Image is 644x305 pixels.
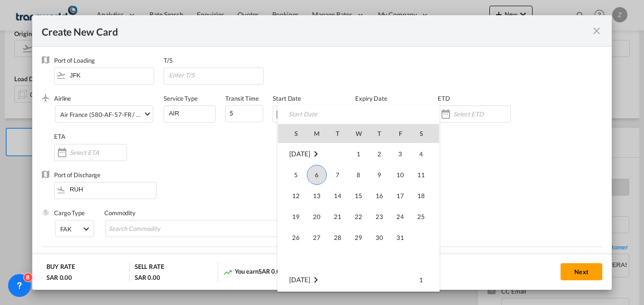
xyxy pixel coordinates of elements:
[348,206,369,227] td: Wednesday October 22 2025
[327,206,348,227] td: Tuesday October 21 2025
[390,164,411,185] td: Friday October 10 2025
[349,228,368,247] span: 29
[411,143,439,164] td: Saturday October 4 2025
[278,206,306,227] td: Sunday October 19 2025
[412,270,431,289] span: 1
[349,207,368,226] span: 22
[391,144,410,163] span: 3
[390,206,411,227] td: Friday October 24 2025
[328,186,347,205] span: 14
[278,185,439,206] tr: Week 3
[348,227,369,248] td: Wednesday October 29 2025
[411,206,439,227] td: Saturday October 25 2025
[369,124,390,143] th: T
[390,124,411,143] th: F
[369,164,390,185] td: Thursday October 9 2025
[307,165,327,185] span: 6
[289,276,310,284] span: [DATE]
[349,165,368,184] span: 8
[391,228,410,247] span: 31
[412,144,431,163] span: 4
[369,227,390,248] td: Thursday October 30 2025
[348,143,369,164] td: Wednesday October 1 2025
[370,144,389,163] span: 2
[369,185,390,206] td: Thursday October 16 2025
[278,269,439,290] tr: Week 1
[306,185,327,206] td: Monday October 13 2025
[306,124,327,143] th: M
[370,228,389,247] span: 30
[278,143,348,164] td: October 2025
[286,228,305,247] span: 26
[391,207,410,226] span: 24
[370,207,389,226] span: 23
[307,228,326,247] span: 27
[278,248,439,269] tr: Week undefined
[411,185,439,206] td: Saturday October 18 2025
[328,165,347,184] span: 7
[278,164,439,185] tr: Week 2
[411,269,439,290] td: Saturday November 1 2025
[306,164,327,185] td: Monday October 6 2025
[307,207,326,226] span: 20
[306,206,327,227] td: Monday October 20 2025
[327,124,348,143] th: T
[306,227,327,248] td: Monday October 27 2025
[278,227,439,248] tr: Week 5
[412,165,431,184] span: 11
[390,227,411,248] td: Friday October 31 2025
[278,206,439,227] tr: Week 4
[348,185,369,206] td: Wednesday October 15 2025
[411,124,439,143] th: S
[278,269,348,290] td: November 2025
[348,124,369,143] th: W
[369,143,390,164] td: Thursday October 2 2025
[278,143,439,164] tr: Week 1
[349,186,368,205] span: 15
[369,206,390,227] td: Thursday October 23 2025
[278,227,306,248] td: Sunday October 26 2025
[327,227,348,248] td: Tuesday October 28 2025
[278,124,306,143] th: S
[307,186,326,205] span: 13
[412,207,431,226] span: 25
[328,228,347,247] span: 28
[328,207,347,226] span: 21
[391,186,410,205] span: 17
[327,164,348,185] td: Tuesday October 7 2025
[390,185,411,206] td: Friday October 17 2025
[412,186,431,205] span: 18
[286,186,305,205] span: 12
[390,143,411,164] td: Friday October 3 2025
[370,186,389,205] span: 16
[327,185,348,206] td: Tuesday October 14 2025
[289,150,310,158] span: [DATE]
[370,165,389,184] span: 9
[391,165,410,184] span: 10
[348,164,369,185] td: Wednesday October 8 2025
[349,144,368,163] span: 1
[286,207,305,226] span: 19
[411,164,439,185] td: Saturday October 11 2025
[278,124,439,291] md-calendar: Calendar
[278,185,306,206] td: Sunday October 12 2025
[286,165,305,184] span: 5
[278,164,306,185] td: Sunday October 5 2025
